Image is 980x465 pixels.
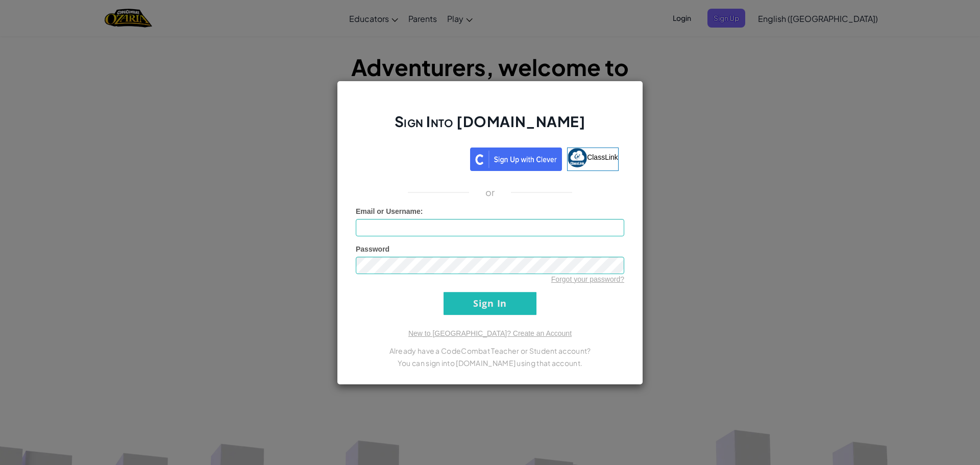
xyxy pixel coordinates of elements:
p: or [485,186,495,199]
p: Already have a CodeCombat Teacher or Student account? [356,345,624,357]
span: Password [356,245,389,253]
input: Sign In [444,292,536,315]
a: New to [GEOGRAPHIC_DATA]? Create an Account [408,329,572,337]
a: Forgot your password? [551,275,624,283]
span: ClassLink [587,153,618,161]
p: You can sign into [DOMAIN_NAME] using that account. [356,357,624,369]
img: clever_sso_button@2x.png [470,148,562,171]
img: classlink-logo-small.png [568,148,587,167]
span: Email or Username [356,207,421,215]
iframe: Sign in with Google Button [356,146,470,169]
label: : [356,206,423,216]
h2: Sign Into [DOMAIN_NAME] [356,112,624,141]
